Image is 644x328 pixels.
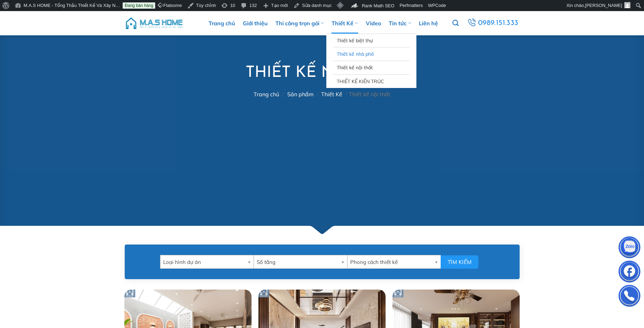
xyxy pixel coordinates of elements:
h1: Thiết kế nội thất [246,63,399,83]
a: Thiết kế nhà phố [337,47,406,61]
a: THIẾT KẾ KIẾN TRÚC [337,75,406,88]
a: Tìm kiếm [452,16,459,30]
a: Thiết Kế [321,91,342,98]
a: Sản phẩm [287,91,314,98]
nav: Thiết kế nội thất [246,91,399,98]
a: Giới thiệu [243,13,268,34]
a: 0989.151.333 [466,17,519,29]
span: Phong cách thiết kế [350,255,432,269]
a: Trang chủ [254,91,279,98]
a: Đang bán hàng [123,2,155,9]
a: Liên hệ [419,13,438,34]
a: Tin tức [389,13,411,34]
a: Thiết Kế [332,13,358,34]
img: Zalo [619,238,640,259]
span: / [345,91,347,98]
span: / [282,91,284,98]
span: Số tầng [257,255,338,269]
a: Trang chủ [209,13,235,34]
button: Tìm kiếm [441,255,478,269]
a: Thi công trọn gói [275,13,324,34]
span: / [317,91,318,98]
a: Thiết kế biệt thự [337,34,406,47]
img: Facebook [619,262,640,283]
span: Rank Math SEO [362,3,394,8]
img: Phone [619,286,640,307]
a: Video [366,13,381,34]
span: 0989.151.333 [478,17,519,29]
a: Thiết kế nội thất [337,61,406,74]
span: Loại hình dự án [163,255,245,269]
img: M.A.S HOME – Tổng Thầu Thiết Kế Và Xây Nhà Trọn Gói [125,13,184,34]
span: [PERSON_NAME] [585,3,622,8]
